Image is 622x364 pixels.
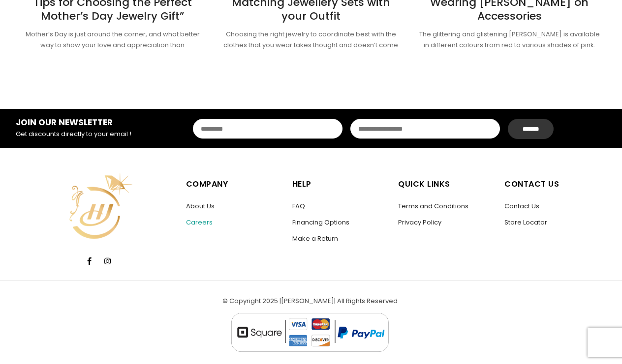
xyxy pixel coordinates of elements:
[292,177,389,191] h5: Help
[398,177,495,191] h5: Quick Links
[281,296,334,306] a: [PERSON_NAME]
[418,29,601,52] p: The glittering and glistening [PERSON_NAME] is available in different colours from red to various...
[60,168,137,245] img: HJiconWeb-05
[21,29,204,52] p: Mother’s Day is just around the corner, and what better way to show your love and appreciation than
[186,201,215,211] a: About Us
[16,116,113,128] strong: JOIN OUR NEWSLETTER
[398,218,441,227] a: Privacy Policy
[16,129,151,140] p: Get discounts directly to your email !
[292,218,349,227] a: Financing Options
[186,177,282,191] h5: Company
[504,177,601,191] h5: Contact Us
[504,201,539,211] a: Contact Us
[231,312,389,352] img: logo_footer
[398,201,468,211] a: Terms and Conditions
[186,218,213,227] a: Careers
[292,201,305,211] a: FAQ
[504,218,547,227] a: Store Locator
[219,29,403,52] p: Choosing the right jewelry to coordinate best with the clothes that you wear takes thought and do...
[292,234,338,243] a: Make a Return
